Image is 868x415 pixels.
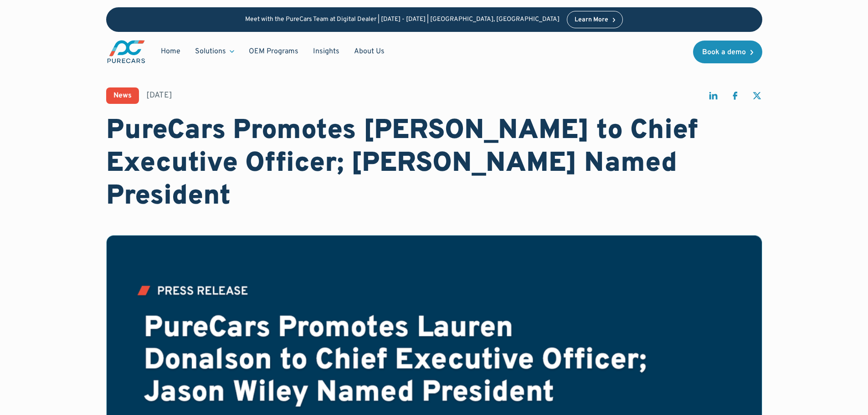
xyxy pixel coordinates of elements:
div: [DATE] [146,90,172,101]
p: Meet with the PureCars Team at Digital Dealer | [DATE] - [DATE] | [GEOGRAPHIC_DATA], [GEOGRAPHIC_... [245,16,560,24]
img: purecars logo [106,39,146,64]
div: News [113,92,132,99]
div: Solutions [188,43,241,60]
a: Insights [306,43,347,60]
div: Solutions [195,46,226,56]
a: share on twitter [751,90,762,105]
div: Book a demo [702,49,746,56]
a: share on linkedin [708,90,719,105]
a: share on facebook [729,90,740,105]
a: main [106,39,146,64]
a: OEM Programs [241,43,306,60]
a: Home [154,43,188,60]
a: About Us [347,43,392,60]
h1: PureCars Promotes [PERSON_NAME] to Chief Executive Officer; [PERSON_NAME] Named President [106,115,762,213]
a: Learn More [567,11,623,28]
div: Learn More [575,17,608,23]
a: Book a demo [693,41,762,63]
